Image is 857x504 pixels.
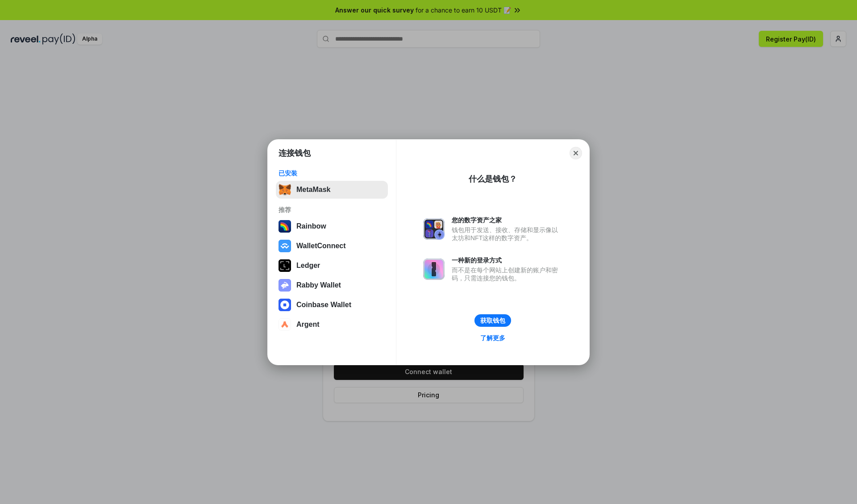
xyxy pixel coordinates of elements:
[279,206,385,214] div: 推荐
[452,226,562,242] div: 钱包用于发送、接收、存储和显示像以太坊和NFT这样的数字资产。
[279,148,311,158] h1: 连接钱包
[570,147,582,159] button: Close
[475,332,511,344] a: 了解更多
[296,281,341,289] div: Rabby Wallet
[279,279,291,292] img: svg+xml,%3Csvg%20xmlns%3D%22http%3A%2F%2Fwww.w3.org%2F2000%2Fsvg%22%20fill%3D%22none%22%20viewBox...
[276,276,388,294] button: Rabby Wallet
[276,181,388,199] button: MetaMask
[279,240,291,252] img: svg+xml,%3Csvg%20width%3D%2228%22%20height%3D%2228%22%20viewBox%3D%220%200%2028%2028%22%20fill%3D...
[423,218,445,240] img: svg+xml,%3Csvg%20xmlns%3D%22http%3A%2F%2Fwww.w3.org%2F2000%2Fsvg%22%20fill%3D%22none%22%20viewBox...
[276,316,388,333] button: Argent
[480,317,505,325] div: 获取钱包
[296,222,326,230] div: Rainbow
[296,186,330,194] div: MetaMask
[296,242,346,250] div: WalletConnect
[474,314,511,327] button: 获取钱包
[452,266,562,282] div: 而不是在每个网站上创建新的账户和密码，只需连接您的钱包。
[296,321,320,329] div: Argent
[469,174,517,184] div: 什么是钱包？
[296,262,320,270] div: Ledger
[276,296,388,314] button: Coinbase Wallet
[279,220,291,233] img: svg+xml,%3Csvg%20width%3D%22120%22%20height%3D%22120%22%20viewBox%3D%220%200%20120%20120%22%20fil...
[276,237,388,255] button: WalletConnect
[296,301,351,309] div: Coinbase Wallet
[279,299,291,311] img: svg+xml,%3Csvg%20width%3D%2228%22%20height%3D%2228%22%20viewBox%3D%220%200%2028%2028%22%20fill%3D...
[480,334,505,342] div: 了解更多
[276,257,388,275] button: Ledger
[423,258,445,280] img: svg+xml,%3Csvg%20xmlns%3D%22http%3A%2F%2Fwww.w3.org%2F2000%2Fsvg%22%20fill%3D%22none%22%20viewBox...
[452,216,562,224] div: 您的数字资产之家
[279,259,291,272] img: svg+xml,%3Csvg%20xmlns%3D%22http%3A%2F%2Fwww.w3.org%2F2000%2Fsvg%22%20width%3D%2228%22%20height%3...
[279,183,291,196] img: svg+xml,%3Csvg%20fill%3D%22none%22%20height%3D%2233%22%20viewBox%3D%220%200%2035%2033%22%20width%...
[276,217,388,235] button: Rainbow
[452,256,562,264] div: 一种新的登录方式
[279,318,291,331] img: svg+xml,%3Csvg%20width%3D%2228%22%20height%3D%2228%22%20viewBox%3D%220%200%2028%2028%22%20fill%3D...
[279,169,385,177] div: 已安装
